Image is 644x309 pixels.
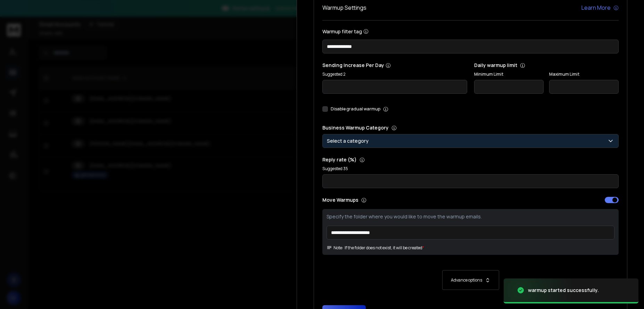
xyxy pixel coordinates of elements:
p: Daily warmup limit [474,62,619,69]
h1: Warmup Settings [322,3,366,12]
p: Select a category [327,137,371,144]
span: Note: [327,245,343,251]
label: Warmup filter tag [322,29,619,34]
p: Specify the folder where you would like to move the warmup emails. [327,213,614,220]
p: Advance options [451,277,482,283]
div: warmup started successfully. [528,287,599,294]
p: Suggested 2 [322,72,467,77]
p: If the folder does not exist, it will be created [345,245,422,251]
button: Advance options [329,270,612,290]
p: Sending Increase Per Day [322,62,467,69]
p: Reply rate (%) [322,156,619,163]
a: Learn More [581,3,619,12]
label: Disable gradual warmup [331,106,380,112]
label: Minimum Limit [474,72,544,77]
p: Move Warmups [322,197,469,203]
p: Business Warmup Category [322,124,619,131]
p: Suggested 35 [322,166,619,172]
label: Maximum Limit [549,72,619,77]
